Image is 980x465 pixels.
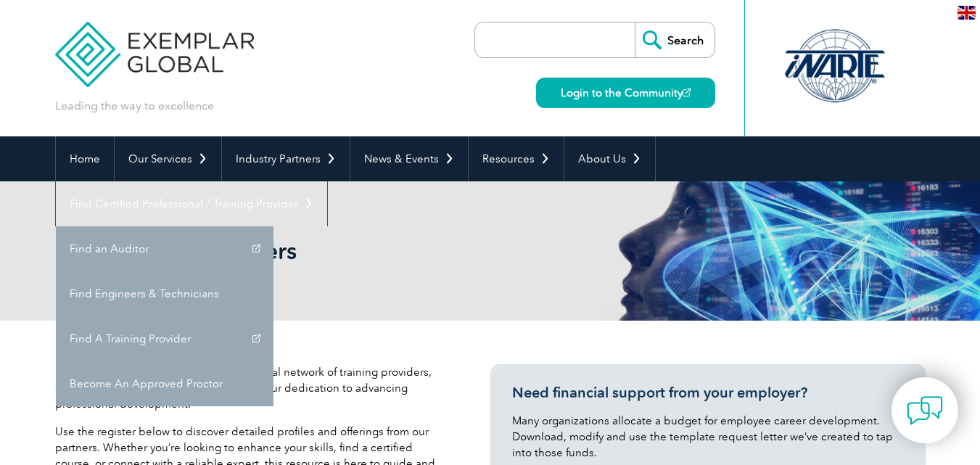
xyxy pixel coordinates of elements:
a: Find Engineers & Technicians [56,271,273,316]
a: Become An Approved Proctor [56,361,273,406]
a: About Us [564,136,655,181]
img: en [958,6,976,20]
a: Our Services [115,136,221,181]
h2: Our Training Providers [55,239,664,263]
h3: Need financial support from your employer? [512,384,904,402]
input: Search [635,22,715,57]
a: Resources [469,136,564,181]
a: Find an Auditor [56,226,273,271]
a: Login to the Community [536,78,715,108]
a: Home [56,136,114,181]
a: News & Events [350,136,468,181]
p: Many organizations allocate a budget for employee career development. Download, modify and use th... [512,413,904,461]
img: open_square.png [683,89,691,96]
a: Find Certified Professional / Training Provider [56,181,327,226]
a: Find A Training Provider [56,316,273,361]
p: Exemplar Global proudly works with a global network of training providers, consultants, and organ... [55,364,447,412]
a: Industry Partners [222,136,350,181]
p: Leading the way to excellence [55,98,214,114]
img: contact-chat.png [907,392,943,429]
